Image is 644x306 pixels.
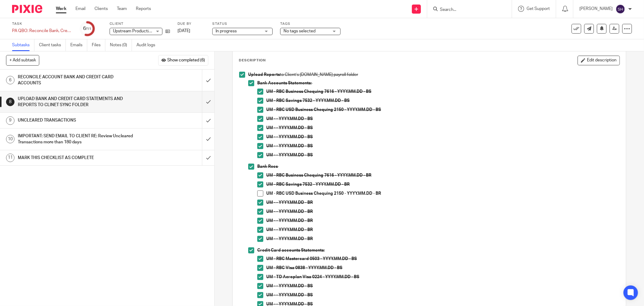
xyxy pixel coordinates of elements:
[266,144,313,148] strong: UM - - YYYY.MM.DD - BS
[216,29,237,33] span: In progress
[266,228,313,232] strong: UM - - YYYY.MM.DD - BR
[266,237,313,241] strong: UM - - YYYY.MM.DD - BR
[248,73,280,77] strong: Upload Reports
[248,72,620,78] p: to Client’s [DOMAIN_NAME] payroll folder
[266,173,371,177] strong: UM - RBC Business Chequing 7616 - YYYY.MM.DD - BR
[257,248,325,252] strong: Credit Card accounts Statements:
[75,6,85,12] a: Email
[95,6,108,12] a: Clients
[110,39,132,51] a: Notes (0)
[616,4,625,14] img: svg%3E
[178,21,205,26] label: Due by
[266,135,313,139] strong: UM - - YYYY.MM.DD - BS
[578,56,620,65] button: Edit description
[266,117,313,121] strong: UM - - YYYY.MM.DD - BS
[266,219,313,223] strong: UM - - YYYY.MM.DD - BR
[266,90,371,94] strong: UM - RBC Business Chequing 7616 - YYYY.MM.DD - BS
[6,55,39,65] button: + Add subtask
[266,108,381,112] strong: UM - RBC USD Business Chequing 2150 - YYYY.MM.DD - BS
[579,6,613,12] p: [PERSON_NAME]
[266,99,350,103] strong: UM - RBC Savings 7532 - YYYY.MM.DD - BS
[18,132,137,147] h1: IMPORTANT: SEND EMAIL TO CLIENT RE: Review Uncleared Transactions more than 180 days
[18,116,137,125] h1: UNCLEARED TRANSACTIONS
[6,135,14,143] div: 10
[212,21,273,26] label: Status
[266,210,313,214] strong: UM - - YYYY.MM.DD - BR
[266,284,313,288] strong: UM - - YYYY.MM.DD - BS
[6,98,14,106] div: 8
[280,21,341,26] label: Tags
[70,39,87,51] a: Emails
[83,25,91,32] div: 6
[439,7,494,13] input: Search
[158,55,208,65] button: Show completed (6)
[266,257,357,261] strong: UM - RBC Mastercard 0503 - YYYY.MM.DD - BS
[92,39,105,51] a: Files
[266,191,381,196] strong: UM - RBC USD Business Chequing 2150 - YYYY.MM.DD - BR
[6,116,14,125] div: 9
[167,58,205,63] span: Show completed (6)
[6,154,14,162] div: 11
[39,39,66,51] a: Client tasks
[257,81,312,85] strong: Bank Accounts Statements:
[56,6,66,12] a: Work
[266,275,359,279] strong: UM - TD Aeroplan Visa 0224 - YYYY.MM.DD - BS
[239,58,266,63] p: Description
[18,94,137,110] h1: UPLOAD BANK AND CREDIT CARD STATEMENTS AND REPORTS TO CLINET SYNC FOLDER
[117,6,127,12] a: Team
[12,28,72,34] div: PA QBO: Reconcile Bank, Credit Card and Clearing
[136,6,151,12] a: Reports
[257,164,278,169] strong: Bank Recs
[110,21,170,26] label: Client
[12,5,42,13] img: Pixie
[113,29,194,33] span: Upstream Productions (Fat Bear Media Inc.)
[178,29,190,33] span: [DATE]
[136,39,160,51] a: Audit logs
[284,29,316,33] span: No tags selected
[266,200,313,205] strong: UM - - YYYY.MM.DD - BR
[266,126,313,130] strong: UM - - YYYY.MM.DD - BS
[12,21,72,26] label: Task
[266,266,342,270] strong: UM - RBC Visa 0838 - YYYY.MM.DD - BS
[266,153,313,157] strong: UM - - YYYY.MM.DD - BS
[18,73,137,88] h1: RECONCILE ACCOUNT BANK AND CREDIT CARD ACCOUNTS
[86,27,91,31] small: /11
[266,182,350,187] strong: UM - RBC Savings 7532 - YYYY.MM.DD - BR
[6,76,14,84] div: 6
[12,39,34,51] a: Subtasks
[266,293,313,297] strong: UM - - YYYY.MM.DD - BS
[18,153,137,162] h1: MARK THIS CHECKLIST AS COMPLETE
[527,7,550,11] span: Get Support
